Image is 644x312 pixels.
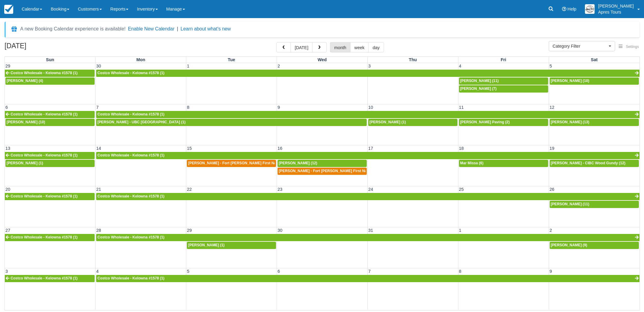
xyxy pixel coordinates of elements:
[11,71,77,75] span: Costco Wholesale - Kelowna #1578 (1)
[459,160,548,167] a: Mar Missa (6)
[11,112,77,116] span: Costco Wholesale - Kelowna #1578 (1)
[97,153,164,157] span: Costco Wholesale - Kelowna #1578 (1)
[368,187,374,192] span: 24
[369,120,406,124] span: [PERSON_NAME] (1)
[186,228,192,233] span: 29
[97,71,164,75] span: Costco Wholesale - Kelowna #1578 (1)
[7,161,43,165] span: [PERSON_NAME] (1)
[7,120,45,124] span: [PERSON_NAME] (10)
[96,146,102,151] span: 14
[128,26,174,32] button: Enable New Calendar
[549,146,555,151] span: 19
[186,105,190,110] span: 8
[46,57,54,62] span: Sun
[458,64,462,68] span: 4
[291,42,313,52] button: [DATE]
[186,269,190,274] span: 5
[5,234,95,241] a: Costco Wholesale - Kelowna #1578 (1)
[460,87,497,91] span: [PERSON_NAME] (7)
[187,242,276,249] a: [PERSON_NAME] (1)
[4,5,13,14] img: checkfront-main-nav-mini-logo.png
[368,64,371,68] span: 3
[11,276,77,280] span: Costco Wholesale - Kelowna #1578 (1)
[177,26,178,31] span: |
[460,161,484,165] span: Mar Missa (6)
[409,57,417,62] span: Thu
[460,79,499,83] span: [PERSON_NAME] (11)
[186,187,192,192] span: 22
[585,4,595,14] img: A1
[626,45,639,49] span: Settings
[5,228,11,233] span: 27
[598,3,634,9] p: [PERSON_NAME]
[549,187,555,192] span: 26
[96,228,102,233] span: 28
[330,42,350,52] button: month
[277,105,281,110] span: 9
[96,111,639,118] a: Costco Wholesale - Kelowna #1578 (1)
[228,57,235,62] span: Tue
[368,269,371,274] span: 7
[551,243,587,247] span: [PERSON_NAME] (9)
[96,119,367,126] a: [PERSON_NAME] - UBC [GEOGRAPHIC_DATA] (1)
[96,269,99,274] span: 4
[96,187,102,192] span: 21
[97,112,164,116] span: Costco Wholesale - Kelowna #1578 (1)
[5,187,11,192] span: 20
[459,85,548,93] a: [PERSON_NAME] (7)
[551,120,589,124] span: [PERSON_NAME] (13)
[187,160,276,167] a: [PERSON_NAME] - Fort [PERSON_NAME] First Nation (3)
[459,77,548,85] a: [PERSON_NAME] (11)
[368,105,374,110] span: 10
[277,228,283,233] span: 30
[96,234,639,241] a: Costco Wholesale - Kelowna #1578 (1)
[591,57,598,62] span: Sat
[5,269,8,274] span: 3
[5,152,95,159] a: Costco Wholesale - Kelowna #1578 (1)
[11,153,77,157] span: Costco Wholesale - Kelowna #1578 (1)
[5,42,81,53] h2: [DATE]
[97,120,186,124] span: [PERSON_NAME] - UBC [GEOGRAPHIC_DATA] (1)
[279,169,379,173] span: [PERSON_NAME] - Fort [PERSON_NAME] First Nation (1)
[96,105,99,110] span: 7
[5,160,95,167] a: [PERSON_NAME] (1)
[368,228,374,233] span: 31
[96,152,639,159] a: Costco Wholesale - Kelowna #1578 (1)
[458,146,464,151] span: 18
[549,41,615,51] button: Category Filter
[5,64,11,68] span: 29
[5,146,11,151] span: 13
[550,242,639,249] a: [PERSON_NAME] (9)
[277,64,281,68] span: 2
[458,269,462,274] span: 8
[549,269,553,274] span: 9
[186,146,192,151] span: 15
[5,119,95,126] a: [PERSON_NAME] (10)
[96,275,639,282] a: Costco Wholesale - Kelowna #1578 (1)
[501,57,506,62] span: Fri
[181,26,231,31] a: Learn about what's new
[551,202,589,206] span: [PERSON_NAME] (11)
[368,119,457,126] a: [PERSON_NAME] (1)
[550,201,639,208] a: [PERSON_NAME] (11)
[136,57,145,62] span: Mon
[5,111,95,118] a: Costco Wholesale - Kelowna #1578 (1)
[7,79,43,83] span: [PERSON_NAME] (4)
[549,64,553,68] span: 5
[5,105,8,110] span: 6
[562,7,566,11] i: Help
[549,105,555,110] span: 12
[11,235,77,239] span: Costco Wholesale - Kelowna #1578 (1)
[5,70,95,77] a: Costco Wholesale - Kelowna #1578 (1)
[549,228,553,233] span: 2
[368,146,374,151] span: 17
[460,120,510,124] span: [PERSON_NAME] Paving (2)
[458,187,464,192] span: 25
[188,243,225,247] span: [PERSON_NAME] (1)
[96,193,639,200] a: Costco Wholesale - Kelowna #1578 (1)
[368,42,384,52] button: day
[277,187,283,192] span: 23
[459,119,548,126] a: [PERSON_NAME] Paving (2)
[551,79,589,83] span: [PERSON_NAME] (10)
[96,70,639,77] a: Costco Wholesale - Kelowna #1578 (1)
